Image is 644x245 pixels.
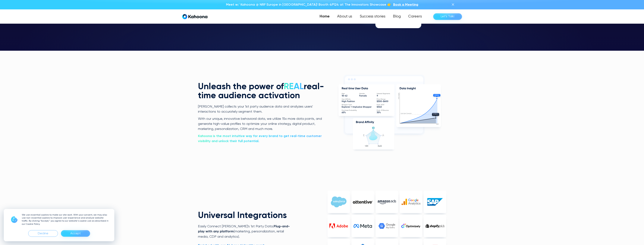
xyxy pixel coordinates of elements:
[38,231,48,237] div: Decline
[342,112,346,113] g: 65%
[377,110,388,111] g: Prob. Of Bounce
[356,121,374,124] g: Brand Affinity
[226,2,391,7] p: Meet w/ Kahoona @ NRF Europe in [GEOGRAPHIC_DATA]! Booth 4P124 at The Innovators Showcase 👉
[198,224,294,239] p: Easily Connect [PERSON_NAME]’s 1st Party Data. (marketing, personalization, retail media, CDP and...
[433,13,462,20] a: Let’s Talk!
[393,2,418,7] a: Book a Meeting
[377,99,385,100] g: Price Range
[359,93,365,94] g: Gender
[28,230,58,237] div: Decline
[182,14,207,19] a: home
[342,99,350,100] g: User Affinity
[198,82,325,100] h2: Unleash the power of real-time audience activation
[342,110,357,111] g: Purchase Probability
[342,95,347,97] g: 18-42
[377,104,384,105] g: Pred. AOV
[198,134,322,143] strong: Kahoona is the most intuitive way for every brand to get real-time customer visibility and unlock...
[61,230,90,237] div: Accept
[377,95,378,97] g: 9
[333,13,356,20] a: About us
[342,100,355,103] g: High Fashion
[398,93,399,99] g: Data insight
[342,106,371,108] g: Explorer + Implusive Shopper
[284,82,304,91] span: REAL
[342,87,368,89] g: Real time User Data
[356,13,389,20] a: Success stories
[400,87,416,90] g: Data Insight
[198,116,325,132] p: With our unique, innovative behavioral data, we utilize 15x more data points, and generate high-v...
[198,104,325,115] p: [PERSON_NAME] collects your 1st party audience data and analyzes users’ interactions to accuratel...
[316,13,333,20] a: Home
[198,211,294,220] h2: Universal Integrations
[389,13,404,20] a: Blog
[70,231,81,237] div: Accept
[377,93,390,94] g: Interest Segments
[377,100,388,102] g: $300-$600
[377,112,381,113] g: 35%
[404,13,426,20] a: Careers
[22,213,110,226] p: We use essential cookies to make our site work. With your consent, we may also use non-essential ...
[441,14,454,20] div: Let’s Talk!
[342,104,352,106] g: Shopper Type
[393,3,418,6] span: Book a Meeting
